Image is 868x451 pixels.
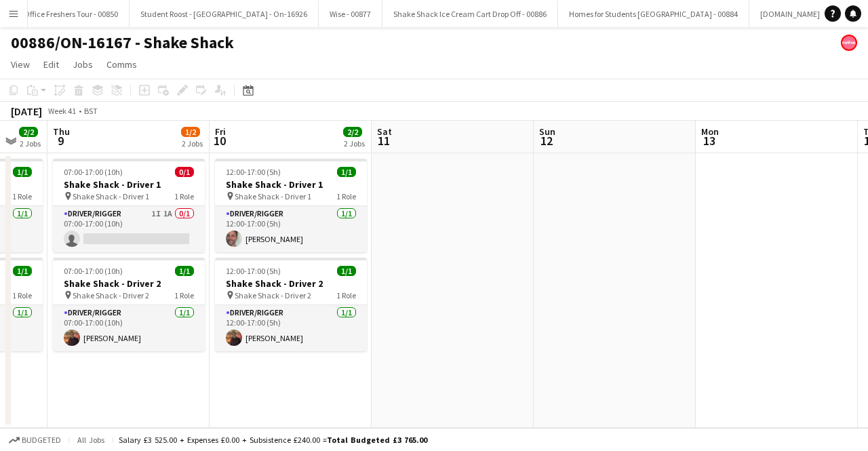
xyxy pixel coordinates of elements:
[53,258,205,351] app-job-card: 07:00-17:00 (10h)1/1Shake Shack - Driver 2 Shake Shack - Driver 21 RoleDriver/Rigger1/107:00-17:0...
[64,266,123,276] span: 07:00-17:00 (10h)
[174,191,194,201] span: 1 Role
[64,167,123,177] span: 07:00-17:00 (10h)
[101,56,142,73] a: Comms
[377,125,392,138] span: Sat
[11,104,42,118] div: [DATE]
[319,1,382,27] button: Wise - 00877
[215,206,367,252] app-card-role: Driver/Rigger1/112:00-17:00 (5h)[PERSON_NAME]
[45,106,79,116] span: Week 41
[11,58,30,71] span: View
[215,125,226,138] span: Fri
[67,56,98,73] a: Jobs
[344,138,365,149] div: 2 Jobs
[175,266,194,276] span: 1/1
[130,1,319,27] button: Student Roost - [GEOGRAPHIC_DATA] - On-16926
[336,191,356,201] span: 1 Role
[22,435,61,445] span: Budgeted
[53,277,205,290] h3: Shake Shack - Driver 2
[11,33,234,53] h1: 00886/ON-16167 - Shake Shack
[226,167,281,177] span: 12:00-17:00 (5h)
[53,178,205,191] h3: Shake Shack - Driver 1
[12,191,32,201] span: 1 Role
[175,167,194,177] span: 0/1
[537,133,555,149] span: 12
[53,206,205,252] app-card-role: Driver/Rigger1I1A0/107:00-17:00 (10h)
[119,435,427,445] div: Salary £3 525.00 + Expenses £0.00 + Subsistence £240.00 =
[235,290,311,300] span: Shake Shack - Driver 2
[84,106,98,116] div: BST
[699,133,719,149] span: 13
[19,127,38,137] span: 2/2
[12,290,32,300] span: 1 Role
[20,138,41,149] div: 2 Jobs
[73,191,149,201] span: Shake Shack - Driver 1
[174,290,194,300] span: 1 Role
[53,159,205,252] app-job-card: 07:00-17:00 (10h)0/1Shake Shack - Driver 1 Shake Shack - Driver 11 RoleDriver/Rigger1I1A0/107:00-...
[215,305,367,351] app-card-role: Driver/Rigger1/112:00-17:00 (5h)[PERSON_NAME]
[215,277,367,290] h3: Shake Shack - Driver 2
[53,125,70,138] span: Thu
[841,35,857,51] app-user-avatar: native Staffing
[558,1,749,27] button: Homes for Students [GEOGRAPHIC_DATA] - 00884
[182,138,203,149] div: 2 Jobs
[343,127,362,137] span: 2/2
[43,58,59,71] span: Edit
[382,1,558,27] button: Shake Shack Ice Cream Cart Drop Off - 00886
[73,58,93,71] span: Jobs
[337,266,356,276] span: 1/1
[226,266,281,276] span: 12:00-17:00 (5h)
[327,435,427,445] span: Total Budgeted £3 765.00
[181,127,200,137] span: 1/2
[73,290,149,300] span: Shake Shack - Driver 2
[5,56,35,73] a: View
[213,133,226,149] span: 10
[7,433,63,448] button: Budgeted
[336,290,356,300] span: 1 Role
[235,191,311,201] span: Shake Shack - Driver 1
[539,125,555,138] span: Sun
[75,435,107,445] span: All jobs
[337,167,356,177] span: 1/1
[701,125,719,138] span: Mon
[13,266,32,276] span: 1/1
[13,167,32,177] span: 1/1
[215,258,367,351] app-job-card: 12:00-17:00 (5h)1/1Shake Shack - Driver 2 Shake Shack - Driver 21 RoleDriver/Rigger1/112:00-17:00...
[375,133,392,149] span: 11
[215,159,367,252] app-job-card: 12:00-17:00 (5h)1/1Shake Shack - Driver 1 Shake Shack - Driver 11 RoleDriver/Rigger1/112:00-17:00...
[215,178,367,191] h3: Shake Shack - Driver 1
[106,58,137,71] span: Comms
[51,133,70,149] span: 9
[53,305,205,351] app-card-role: Driver/Rigger1/107:00-17:00 (10h)[PERSON_NAME]
[38,56,64,73] a: Edit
